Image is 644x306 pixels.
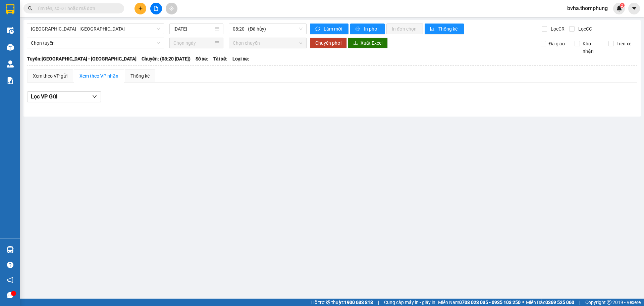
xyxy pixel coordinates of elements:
[154,6,158,11] span: file-add
[33,72,67,80] div: Xem theo VP gửi
[79,72,118,80] div: Xem theo VP nhận
[6,4,14,14] img: logo-vxr
[310,24,348,34] button: syncLàm mới
[37,5,116,12] input: Tìm tên, số ĐT hoặc mã đơn
[92,94,97,99] span: down
[28,6,33,11] span: search
[138,6,143,11] span: plus
[7,44,14,51] img: warehouse-icon
[166,3,177,14] button: aim
[7,292,13,298] span: message
[311,299,373,306] span: Hỗ trợ kỹ thuật:
[614,40,634,47] span: Trên xe
[27,91,101,102] button: Lọc VP Gửi
[621,3,623,8] span: 2
[130,72,150,80] div: Thống kê
[580,40,603,55] span: Kho nhận
[522,301,524,304] span: ⚪️
[386,24,423,34] button: In đơn chọn
[7,27,14,34] img: warehouse-icon
[562,4,613,12] span: bvha.thomphung
[31,92,57,101] span: Lọc VP Gửi
[628,3,640,14] button: caret-down
[232,55,249,62] span: Loại xe:
[607,300,611,305] span: copyright
[631,5,637,11] span: caret-down
[344,300,373,305] strong: 1900 633 818
[425,24,464,34] button: bar-chartThống kê
[213,55,227,62] span: Tài xế:
[233,24,303,34] span: 08:20 - (Đã hủy)
[173,39,213,47] input: Chọn ngày
[576,25,593,33] span: Lọc CC
[150,3,162,14] button: file-add
[616,5,622,11] img: icon-new-feature
[348,38,388,48] button: downloadXuất Excel
[546,40,568,47] span: Đã giao
[526,299,574,306] span: Miền Bắc
[315,27,321,32] span: sync
[545,300,574,305] strong: 0369 525 060
[364,25,379,33] span: In phơi
[438,299,521,306] span: Miền Nam
[142,55,191,62] span: Chuyến: (08:20 [DATE])
[7,277,13,283] span: notification
[27,56,137,61] b: Tuyến: [GEOGRAPHIC_DATA] - [GEOGRAPHIC_DATA]
[135,3,146,14] button: plus
[620,3,625,8] sup: 2
[378,299,379,306] span: |
[459,300,521,305] strong: 0708 023 035 - 0935 103 250
[196,55,208,62] span: Số xe:
[169,6,174,11] span: aim
[430,27,436,32] span: bar-chart
[7,246,14,253] img: warehouse-icon
[384,299,436,306] span: Cung cấp máy in - giấy in:
[438,25,459,33] span: Thống kê
[7,77,14,84] img: solution-icon
[350,24,385,34] button: printerIn phơi
[579,299,580,306] span: |
[233,38,303,48] span: Chọn chuyến
[31,24,160,34] span: Hà Nội - Nghệ An
[7,262,13,268] span: question-circle
[310,38,347,48] button: Chuyển phơi
[548,25,566,33] span: Lọc CR
[173,25,213,33] input: 15/10/2025
[7,60,14,68] img: warehouse-icon
[356,27,361,32] span: printer
[31,38,160,48] span: Chọn tuyến
[324,25,343,33] span: Làm mới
